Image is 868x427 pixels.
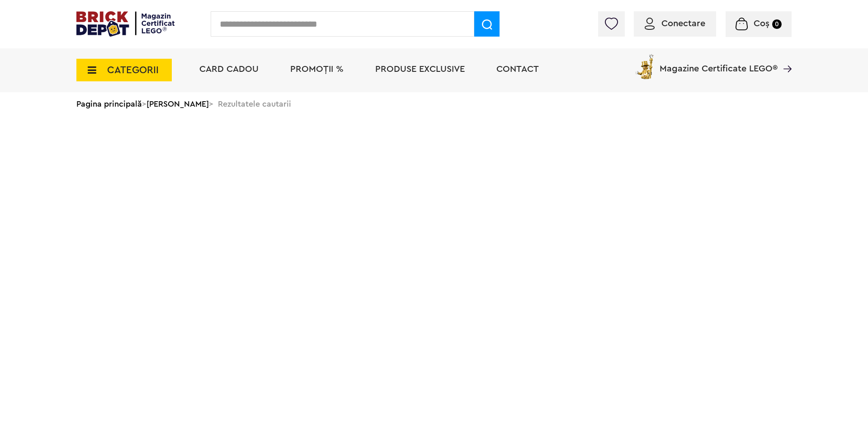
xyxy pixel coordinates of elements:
span: CATEGORII [107,65,159,75]
a: Contact [496,65,539,74]
a: Card Cadou [199,65,259,74]
a: Conectare [645,19,705,28]
a: PROMOȚII % [290,65,344,74]
span: Coș [754,19,769,28]
a: Magazine Certificate LEGO® [778,52,792,61]
a: [PERSON_NAME] [146,100,209,108]
span: Magazine Certificate LEGO® [660,52,778,73]
a: Pagina principală [76,100,142,108]
span: Conectare [661,19,705,28]
a: Produse exclusive [375,65,465,74]
small: 0 [772,19,782,29]
div: > > Rezultatele cautarii [76,92,792,116]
